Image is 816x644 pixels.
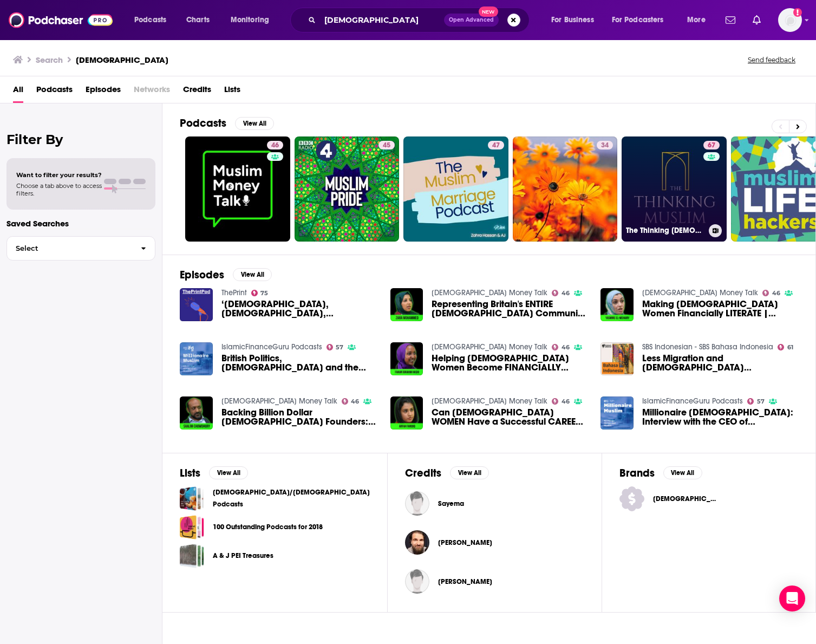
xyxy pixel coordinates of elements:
button: Jasmin FaulkJasmin Faulk [405,564,584,599]
button: View All [663,466,702,479]
h2: Credits [405,466,441,480]
a: IslamicFinanceGuru Podcasts [642,396,743,406]
span: Lists [224,81,240,103]
a: British Politics, Muslims and the Muslim Council of Britain | Millionaire Muslim [221,354,377,372]
button: Show profile menu [778,8,802,32]
span: 46 [772,291,780,296]
a: 100 Outstanding Podcasts for 2018 [213,521,323,533]
a: ThePrint [221,288,247,297]
a: Eddie Redzovic [438,538,492,547]
button: Select [6,236,155,261]
a: 100 Outstanding Podcasts for 2018 [180,515,204,539]
a: EpisodesView All [180,268,272,282]
a: A & J PEI Treasures [213,550,273,562]
span: Backing Billion Dollar [DEMOGRAPHIC_DATA] Founders: [PERSON_NAME]. Ep4 [DEMOGRAPHIC_DATA] Money Talk [221,408,377,426]
span: Can [DEMOGRAPHIC_DATA] WOMEN Have a Successful CAREER and MARRIAGE? | [PERSON_NAME] - [DEMOGRAPHI... [432,408,587,426]
h2: Filter By [6,132,155,147]
span: 46 [562,291,570,296]
img: Sayema [405,491,429,516]
a: IslamicFinanceGuru Podcasts [221,342,322,352]
a: Muslim Money Talk [642,288,758,297]
button: open menu [680,11,719,29]
button: View All [233,268,272,281]
span: 75 [260,291,268,296]
h2: Lists [180,466,200,480]
a: 46 [762,290,780,296]
button: open menu [223,11,283,29]
a: Credits [183,81,211,103]
a: Show notifications dropdown [721,11,740,29]
span: Less Migration and [DEMOGRAPHIC_DATA] [PERSON_NAME] [DEMOGRAPHIC_DATA] dikurangi [642,354,798,372]
span: Monitoring [231,12,269,28]
h2: Brands [619,466,655,480]
a: All [13,81,23,103]
input: Search podcasts, credits, & more... [320,11,444,29]
a: Muslim Money Talk [221,396,337,406]
a: Making Muslim Women Financially LITERATE | Yasmine El-Mehairy - Muslim Money Talk Ep 27 [600,288,634,321]
a: 45 [378,141,395,149]
span: Making [DEMOGRAPHIC_DATA] Women Financially LITERATE | [PERSON_NAME]-Mehairy - [DEMOGRAPHIC_DATA]... [642,300,798,318]
h3: The Thinking [DEMOGRAPHIC_DATA] [626,226,704,235]
a: 47 [488,141,504,149]
a: Muslim Money Talk [432,396,547,406]
span: Representing Britain's ENTIRE [DEMOGRAPHIC_DATA] Community | [PERSON_NAME] - [DEMOGRAPHIC_DATA] M... [432,300,587,318]
span: Open Advanced [449,17,494,23]
a: Representing Britain's ENTIRE Muslim Community | Zara Mohammed - Muslim Money Talk Ep 10 [432,300,587,318]
button: Open AdvancedNew [444,14,499,27]
a: Muslim Money Talk [432,288,547,297]
img: Less Migration and Muslim - Migrasi dan Muslim dikurangi [600,342,634,375]
div: Search podcasts, credits, & more... [301,8,540,32]
a: 46 [552,344,570,350]
button: open menu [605,11,680,29]
span: British Politics, [DEMOGRAPHIC_DATA] and the [DEMOGRAPHIC_DATA] Council of Britain | Millionaire ... [221,354,377,372]
a: 34 [597,141,613,149]
img: British Politics, Muslims and the Muslim Council of Britain | Millionaire Muslim [180,342,213,375]
span: ‘[DEMOGRAPHIC_DATA], [DEMOGRAPHIC_DATA], [DEMOGRAPHIC_DATA],’ chants a party without a single [DE... [221,300,377,318]
span: ⁠Helping [DEMOGRAPHIC_DATA] Women Become FINANCIALLY Independent! | [PERSON_NAME] [PERSON_NAME] -... [432,354,587,372]
a: 61 [778,344,793,350]
a: ⁠Helping Muslim Women Become FINANCIALLY Independent! | Fahan Ibrahim Hashi - Muslim Money Talk E... [390,342,423,375]
a: 67The Thinking [DEMOGRAPHIC_DATA] [622,136,727,242]
span: Want to filter your results? [16,171,102,179]
a: Can Muslim WOMEN Have a Successful CAREER and MARRIAGE? | Arfah Farooq - Muslim Money Talk Ep 20 [432,408,587,426]
span: Charts [186,12,210,28]
span: 57 [757,399,765,404]
a: 75 [251,290,269,296]
img: Eddie Redzovic [405,530,429,555]
a: Making Muslim Women Financially LITERATE | Yasmine El-Mehairy - Muslim Money Talk Ep 27 [642,300,798,318]
a: Can Muslim WOMEN Have a Successful CAREER and MARRIAGE? | Arfah Farooq - Muslim Money Talk Ep 20 [390,396,423,430]
span: 67 [708,140,715,151]
a: 67 [703,141,720,149]
a: CreditsView All [405,466,489,480]
p: Saved Searches [6,218,155,229]
img: Representing Britain's ENTIRE Muslim Community | Zara Mohammed - Muslim Money Talk Ep 10 [390,288,423,321]
span: 34 [601,140,609,151]
a: 46 [552,398,570,405]
h2: Episodes [180,268,224,282]
a: ⁠Helping Muslim Women Become FINANCIALLY Independent! | Fahan Ibrahim Hashi - Muslim Money Talk E... [432,354,587,372]
a: [DEMOGRAPHIC_DATA] Central [619,486,799,511]
img: Jasmin Faulk [405,569,429,594]
span: Select [7,245,132,252]
a: Podchaser - Follow, Share and Rate Podcasts [9,10,113,30]
a: Episodes [86,81,121,103]
a: 46 [552,290,570,296]
a: 45 [295,136,400,242]
a: 34 [513,136,618,242]
a: SBS Indonesian - SBS Bahasa Indonesia [642,342,773,352]
span: 46 [271,140,279,151]
span: 57 [336,345,343,350]
h2: Podcasts [180,116,226,130]
span: For Podcasters [612,12,664,28]
a: [DEMOGRAPHIC_DATA]/[DEMOGRAPHIC_DATA] Podcasts [213,486,370,510]
a: 57 [747,398,765,405]
img: User Profile [778,8,802,32]
img: Millionaire Muslim: Interview with the CEO of Muslim Aid [600,396,634,430]
button: Eddie RedzovicEddie Redzovic [405,525,584,560]
img: Backing Billion Dollar Muslim Founders: Saalim Chowdhury. Ep4 Muslim Money Talk [180,396,213,430]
